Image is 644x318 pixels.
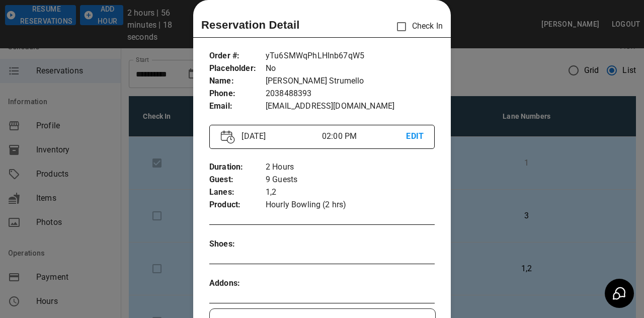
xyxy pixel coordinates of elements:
[266,174,435,186] p: 9 Guests
[209,50,266,62] p: Order # :
[266,186,435,199] p: 1,2
[266,88,435,100] p: 2038488393
[209,62,266,75] p: Placeholder :
[209,186,266,199] p: Lanes :
[266,50,435,62] p: yTu6SMWqPhLHInb67qW5
[209,161,266,174] p: Duration :
[209,238,266,251] p: Shoes :
[201,17,300,33] p: Reservation Detail
[266,100,435,113] p: [EMAIL_ADDRESS][DOMAIN_NAME]
[266,62,435,75] p: No
[209,199,266,211] p: Product :
[266,75,435,88] p: [PERSON_NAME] Strumello
[209,100,266,113] p: Email :
[209,88,266,100] p: Phone :
[209,174,266,186] p: Guest :
[237,130,322,142] p: [DATE]
[406,130,423,143] p: EDIT
[391,16,443,37] p: Check In
[221,130,235,144] img: Vector
[209,75,266,88] p: Name :
[266,161,435,174] p: 2 Hours
[266,199,435,211] p: Hourly Bowling (2 hrs)
[322,130,407,142] p: 02:00 PM
[209,277,266,290] p: Addons :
